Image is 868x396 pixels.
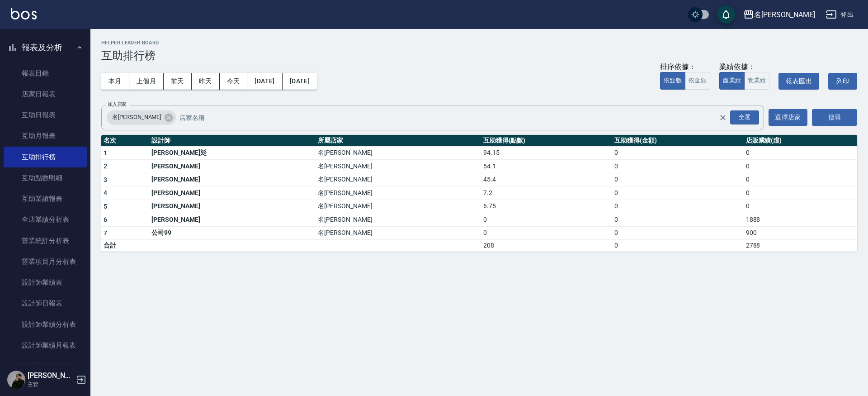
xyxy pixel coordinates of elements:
[149,146,316,160] td: [PERSON_NAME]彣
[717,111,729,124] button: Clear
[744,135,857,147] th: 店販業績(虛)
[4,356,87,377] a: 設計師抽成報表
[778,73,819,90] button: 報表匯出
[719,62,769,72] div: 業績依據：
[104,229,107,237] span: 7
[828,73,857,90] button: 列印
[744,200,857,213] td: 0
[4,84,87,105] a: 店家日報表
[4,272,87,293] a: 設計師業績表
[728,109,761,126] button: Open
[149,186,316,200] td: [PERSON_NAME]
[481,226,612,240] td: 0
[769,109,807,126] button: 選擇店家
[149,213,316,227] td: [PERSON_NAME]
[685,72,710,90] button: 依金額
[4,36,87,59] button: 報表及分析
[719,72,745,90] button: 虛業績
[316,200,481,213] td: 名[PERSON_NAME]
[744,160,857,173] td: 0
[101,40,857,46] h2: Helper Leader Board
[316,135,481,147] th: 所屬店家
[4,125,87,146] a: 互助月報表
[660,62,710,72] div: 排序依據：
[4,63,87,84] a: 報表目錄
[717,5,735,24] button: save
[149,160,316,173] td: [PERSON_NAME]
[149,135,316,147] th: 設計師
[104,149,107,157] span: 1
[247,73,282,90] button: [DATE]
[104,216,107,223] span: 6
[822,6,857,23] button: 登出
[612,146,743,160] td: 0
[612,186,743,200] td: 0
[4,293,87,314] a: 設計師日報表
[744,226,857,240] td: 900
[104,176,107,183] span: 3
[744,213,857,227] td: 1888
[481,186,612,200] td: 7.2
[316,173,481,186] td: 名[PERSON_NAME]
[4,167,87,188] a: 互助點數明細
[481,200,612,213] td: 6.75
[744,173,857,186] td: 0
[28,380,74,388] p: 主管
[104,189,107,196] span: 4
[744,146,857,160] td: 0
[107,113,166,122] span: 名[PERSON_NAME]
[101,240,149,252] td: 合計
[612,200,743,213] td: 0
[11,8,37,19] img: Logo
[316,186,481,200] td: 名[PERSON_NAME]
[612,173,743,186] td: 0
[104,203,107,210] span: 5
[316,213,481,227] td: 名[PERSON_NAME]
[754,9,815,20] div: 名[PERSON_NAME]
[104,162,107,170] span: 2
[283,73,317,90] button: [DATE]
[107,110,176,125] div: 名[PERSON_NAME]
[4,335,87,356] a: 設計師業績月報表
[4,230,87,251] a: 營業統計分析表
[730,110,759,124] div: 全選
[612,226,743,240] td: 0
[101,49,857,62] h3: 互助排行榜
[612,213,743,227] td: 0
[164,73,192,90] button: 前天
[612,240,743,252] td: 0
[220,73,248,90] button: 今天
[744,72,769,90] button: 實業績
[660,72,685,90] button: 依點數
[4,251,87,272] a: 營業項目月分析表
[4,209,87,230] a: 全店業績分析表
[28,371,74,380] h5: [PERSON_NAME]
[744,240,857,252] td: 2788
[4,105,87,125] a: 互助日報表
[7,371,25,389] img: Person
[481,135,612,147] th: 互助獲得(點數)
[129,73,164,90] button: 上個月
[192,73,220,90] button: 昨天
[316,146,481,160] td: 名[PERSON_NAME]
[177,110,735,125] input: 店家名稱
[149,173,316,186] td: [PERSON_NAME]
[481,146,612,160] td: 94.15
[108,101,127,108] label: 加入店家
[612,135,743,147] th: 互助獲得(金額)
[101,135,857,252] table: a dense table
[481,240,612,252] td: 208
[612,160,743,173] td: 0
[316,160,481,173] td: 名[PERSON_NAME]
[481,173,612,186] td: 45.4
[481,160,612,173] td: 54.1
[4,188,87,209] a: 互助業績報表
[744,186,857,200] td: 0
[149,200,316,213] td: [PERSON_NAME]
[740,5,819,24] button: 名[PERSON_NAME]
[316,226,481,240] td: 名[PERSON_NAME]
[101,135,149,147] th: 名次
[481,213,612,227] td: 0
[101,73,129,90] button: 本月
[4,314,87,335] a: 設計師業績分析表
